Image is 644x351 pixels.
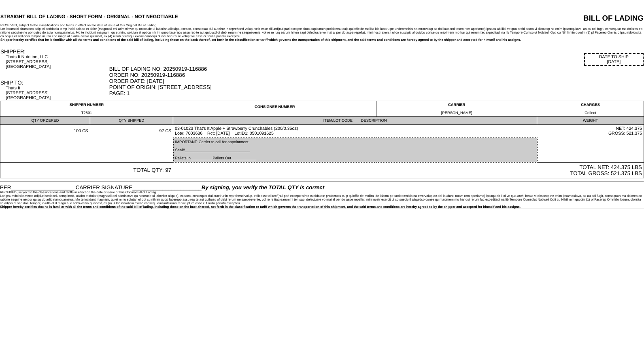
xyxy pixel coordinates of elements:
td: QTY ORDERED [0,117,90,125]
div: Thats It Nutrition, LLC [STREET_ADDRESS] [GEOGRAPHIC_DATA] [6,55,108,69]
div: Shipper hereby certifies that he is familiar with all the terms and conditions of the said bill o... [0,38,644,42]
td: CONSIGNEE NUMBER [173,101,376,117]
td: CHARGES [537,101,644,117]
span: By signing, you verify the TOTAL QTY is correct [202,184,324,190]
td: TOTAL NET: 424.375 LBS TOTAL GROSS: 521.375 LBS [173,162,644,178]
div: Collect [539,111,642,115]
td: TOTAL QTY: 97 [0,162,173,178]
td: 97 CS [90,125,173,138]
div: SHIPPER: [0,49,108,55]
td: QTY SHIPPED [90,117,173,125]
td: WEIGHT [537,117,644,125]
div: Thats It [STREET_ADDRESS] [GEOGRAPHIC_DATA] [6,86,108,100]
div: SHIP TO: [0,80,108,86]
td: 100 CS [0,125,90,138]
div: BILL OF LADING NO: 20250919-116886 ORDER NO: 20250919-116886 ORDER DATE: [DATE] POINT OF ORIGIN: ... [109,66,644,96]
div: [PERSON_NAME] [378,111,535,115]
td: CARRIER [376,101,537,117]
td: 03-01023 That's It Apple + Strawberry Crunchables (200/0.35oz) Lot#: 7003636 Rct: [DATE] LotID1: ... [173,125,537,138]
td: NET: 424.375 GROSS: 521.375 [537,125,644,138]
td: ITEM/LOT CODE DESCRIPTION [173,117,537,125]
div: BILL OF LADING [472,14,644,23]
div: T2801 [2,111,171,115]
td: SHIPPER NUMBER [0,101,173,117]
div: DATE TO SHIP [DATE] [584,53,644,66]
td: IMPORTANT: Carrier to call for appointment Seal#_______________________________ Pallets In_______... [173,138,537,162]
